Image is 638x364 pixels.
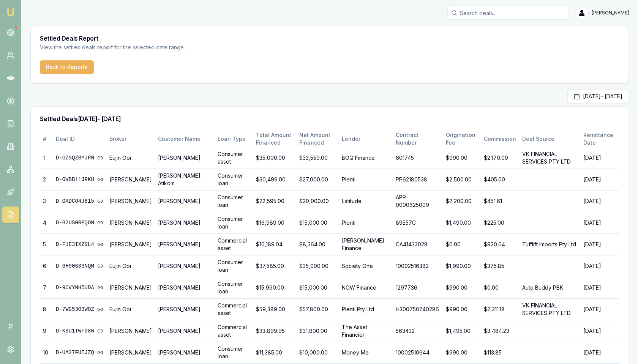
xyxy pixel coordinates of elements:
[592,10,629,16] span: [PERSON_NAME]
[253,169,297,191] td: $30,499.00
[56,262,103,270] a: D-6H90S33NQM
[339,255,393,277] td: Society One
[339,131,393,147] th: Lender
[56,176,103,183] a: D-OVBB11JRKH
[40,191,53,212] td: 3
[481,342,519,364] td: $113.85
[253,320,297,342] td: $33,899.95
[155,191,215,212] td: [PERSON_NAME]
[580,212,619,234] td: [DATE]
[580,234,619,255] td: [DATE]
[519,277,581,299] td: Auto Buddy PBK
[481,299,519,320] td: $2,311.18
[215,320,253,342] td: Commercial asset
[443,234,481,255] td: $0.00
[393,212,442,234] td: 89E57C
[339,191,393,212] td: Latitude
[215,147,253,169] td: Consumer asset
[40,320,53,342] td: 9
[481,320,519,342] td: $3,484.23
[215,234,253,255] td: Commercial asset
[56,327,103,335] a: D-K9U1TWF08W
[296,234,339,255] td: $8,364.00
[106,255,155,277] td: Eujin Ooi
[481,212,519,234] td: $225.00
[56,241,103,248] a: D-F1E3IXZ9L4
[447,6,569,20] input: Search deals
[393,131,442,147] th: Contract Number
[40,212,53,234] td: 4
[393,147,442,169] td: 601745
[393,191,442,212] td: APP-0000625009
[106,342,155,364] td: [PERSON_NAME]
[296,299,339,320] td: $57,800.00
[481,277,519,299] td: $0.00
[253,212,297,234] td: $16,989.00
[56,349,103,356] a: D-UM27FUIJZQ
[296,255,339,277] td: $35,000.00
[155,320,215,342] td: [PERSON_NAME]
[155,342,215,364] td: [PERSON_NAME]
[393,342,442,364] td: 10002510644
[215,212,253,234] td: Consumer loan
[155,147,215,169] td: [PERSON_NAME]
[393,169,442,191] td: PP62180538
[155,277,215,299] td: [PERSON_NAME]
[106,169,155,191] td: [PERSON_NAME]
[393,234,442,255] td: CA41433028
[443,147,481,169] td: $990.00
[519,131,581,147] th: Deal Source
[40,169,53,191] td: 2
[106,131,155,147] th: Broker
[40,299,53,320] td: 8
[40,147,53,169] td: 1
[339,320,393,342] td: The Asset Financier
[106,299,155,320] td: Eujin Ooi
[253,234,297,255] td: $10,189.04
[40,342,53,364] td: 10
[481,191,519,212] td: $451.61
[56,306,103,313] a: D-7WG5303WOZ
[253,277,297,299] td: $15,990.00
[519,234,581,255] td: Tufflift Imports Pty Ltd
[215,131,253,147] th: Loan Type
[339,299,393,320] td: Plenti Pty Ltd
[393,320,442,342] td: 563432
[339,277,393,299] td: NOW Finance
[215,299,253,320] td: Commercial asset
[56,197,103,205] a: D-OXDCO4J815
[106,320,155,342] td: [PERSON_NAME]
[443,131,481,147] th: Origination Fee
[106,234,155,255] td: [PERSON_NAME]
[443,169,481,191] td: $2,500.00
[296,277,339,299] td: $15,000.00
[296,169,339,191] td: $27,000.00
[253,191,297,212] td: $22,595.00
[339,147,393,169] td: BOQ Finance
[393,255,442,277] td: 10002516382
[443,299,481,320] td: $990.00
[580,299,619,320] td: [DATE]
[580,131,619,147] th: Remittance Date
[155,212,215,234] td: [PERSON_NAME]
[580,277,619,299] td: [DATE]
[443,191,481,212] td: $2,200.00
[40,255,53,277] td: 6
[443,277,481,299] td: $990.00
[253,299,297,320] td: $59,389.00
[215,169,253,191] td: Consumer loan
[481,131,519,147] th: Commission
[481,234,519,255] td: $920.04
[215,191,253,212] td: Consumer loan
[53,131,106,147] th: Deal ID
[40,35,619,41] h3: Settled Deals Report
[443,342,481,364] td: $990.00
[339,234,393,255] td: [PERSON_NAME] Finance
[56,284,103,292] a: D-9CVYNH5UDA
[519,147,581,169] td: VK FINANCIAL SERVICES PTY LTD
[56,219,103,227] a: D-B2US0RPQOM
[339,212,393,234] td: Plenti
[339,169,393,191] td: Plenti
[253,255,297,277] td: $37,585.00
[443,212,481,234] td: $1,490.00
